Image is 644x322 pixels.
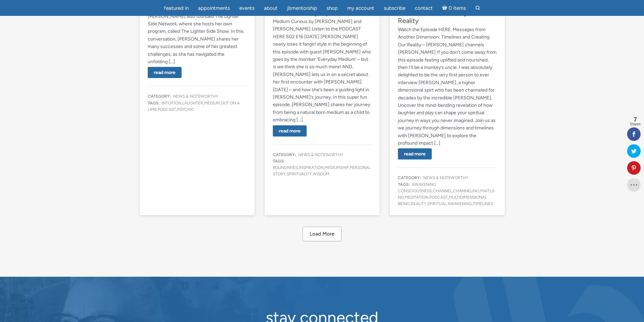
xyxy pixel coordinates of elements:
span: 7 [630,117,641,123]
div: , , , , , [148,93,246,113]
span: 0 items [449,6,466,11]
span: About [264,5,278,11]
div: , , , , , [273,152,372,178]
p: Watch the Episode HERE. Messages from Another Dimension: Timelines and Creating Our Reality – [PE... [398,26,497,147]
p: Medium Curious by [PERSON_NAME] and [PERSON_NAME] Listen to the PODCAST HERE S02 E16 [DATE] [PERS... [273,18,372,124]
a: Inspiration [299,165,324,170]
a: Events [235,2,259,15]
a: Read More [398,148,432,159]
span: Events [239,5,255,11]
b: Category: [398,175,421,180]
a: featured in [160,2,193,15]
a: psychic [177,107,194,112]
b: Tags: [273,159,285,164]
span: JBMentorship [287,5,317,11]
a: channeling [453,189,479,193]
a: Read More [148,67,182,78]
a: channel [433,189,452,193]
a: Cart0 items [438,1,470,15]
span: Shop [327,5,338,11]
a: reality [411,201,426,206]
a: wisdom [313,172,329,176]
a: spirituality [287,172,312,176]
button: Load More [303,227,341,241]
a: podcast [158,107,176,112]
a: timelines [473,201,493,206]
a: mediumship [325,165,349,170]
a: intuition [162,101,181,105]
a: Subscribe [380,2,409,15]
a: My Account [343,2,378,15]
a: Appointments [194,2,234,15]
a: medium [204,101,220,105]
b: Tags: [398,182,410,187]
span: featured in [164,5,189,11]
i: Cart [442,5,449,11]
span: Contact [415,5,433,11]
b: Category: [148,94,171,99]
a: News & Noteworthy [423,175,468,180]
span: Subscribe [384,5,405,11]
a: Shop [323,2,342,15]
span: My Account [347,5,374,11]
a: Contact [411,2,437,15]
a: Read More [273,125,307,137]
a: News & Noteworthy [298,152,343,157]
a: awakening consciousness [398,182,436,193]
a: out on a limb [148,101,240,112]
a: spiritual awakening [427,201,472,206]
span: Appointments [198,5,230,11]
a: laughter [182,101,203,105]
a: News & Noteworthy [173,94,218,99]
a: JBMentorship [283,2,321,15]
a: boundaries [273,165,298,170]
a: About [260,2,282,15]
div: , , , , , , , , [398,175,497,207]
a: Timelines and Creating Our Reality [398,8,480,25]
b: Category: [273,152,296,157]
a: meditation podcast [405,195,448,200]
b: Tags: [148,101,160,105]
span: Shares [630,123,641,126]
